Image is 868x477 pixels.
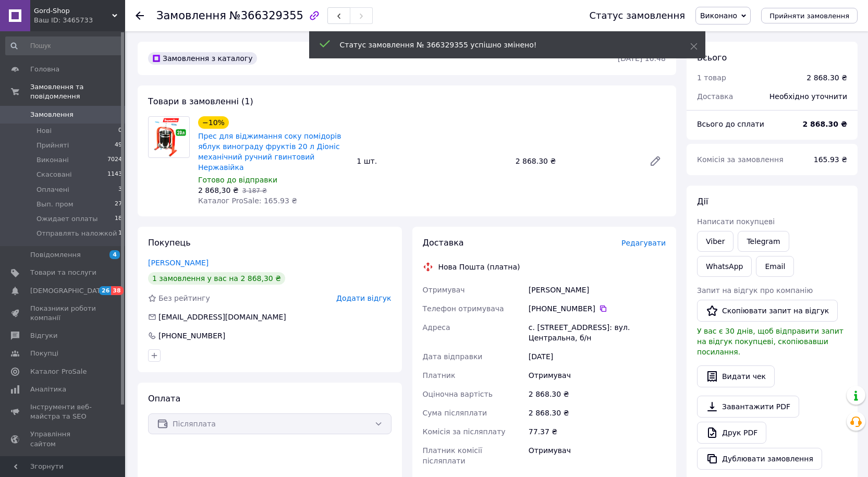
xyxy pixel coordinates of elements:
[111,286,123,295] span: 38
[30,367,87,376] span: Каталог ProSale
[423,286,465,294] span: Отримувач
[352,154,511,168] div: 1 шт.
[697,365,775,387] button: Видати чек
[148,96,253,106] span: Товари в замовленні (1)
[814,155,847,164] span: 165.93 ₴
[148,52,257,65] div: Замовлення з каталогу
[118,126,122,136] span: 0
[36,126,52,136] span: Нові
[697,422,766,444] a: Друк PDF
[697,300,838,322] button: Скопіювати запит на відгук
[340,40,664,50] div: Статус замовлення № 366329355 успішно змінено!
[738,231,789,252] a: Telegram
[30,385,66,394] span: Аналітика
[697,256,752,277] a: WhatsApp
[700,11,737,20] span: Виконано
[697,74,726,82] span: 1 товар
[158,294,210,302] span: Без рейтингу
[136,10,144,21] div: Повернутися назад
[149,117,189,157] img: Прес для віджимання соку помідорів яблук винограду фруктів 20 л Діоніс механічний ручний гвинтови...
[36,141,69,150] span: Прийняті
[697,53,727,63] span: Всього
[115,141,122,150] span: 49
[697,92,733,101] span: Доставка
[529,303,666,314] div: [PHONE_NUMBER]
[769,12,849,20] span: Прийняти замовлення
[30,349,58,358] span: Покупці
[30,430,96,448] span: Управління сайтом
[99,286,111,295] span: 26
[697,231,733,252] a: Viber
[157,331,226,341] div: [PHONE_NUMBER]
[36,185,69,194] span: Оплачені
[198,132,341,172] a: Прес для віджимання соку помідорів яблук винограду фруктів 20 л Діоніс механічний ручний гвинтови...
[697,217,775,226] span: Написати покупцеві
[148,272,285,285] div: 1 замовлення у вас на 2 868,30 ₴
[423,323,450,332] span: Адреса
[115,200,122,209] span: 27
[242,187,267,194] span: 3 187 ₴
[148,238,191,248] span: Покупець
[527,280,668,299] div: [PERSON_NAME]
[158,313,286,321] span: [EMAIL_ADDRESS][DOMAIN_NAME]
[198,176,277,184] span: Готово до відправки
[115,214,122,224] span: 18
[436,262,523,272] div: Нова Пошта (платна)
[511,154,641,168] div: 2 868.30 ₴
[30,304,96,323] span: Показники роботи компанії
[527,318,668,347] div: с. [STREET_ADDRESS]: вул. Центральна, б/н
[336,294,391,302] span: Додати відгук
[527,385,668,403] div: 2 868.30 ₴
[198,197,297,205] span: Каталог ProSale: 165.93 ₴
[697,327,843,356] span: У вас є 30 днів, щоб відправити запит на відгук покупцеві, скопіювавши посилання.
[697,155,784,164] span: Комісія за замовлення
[697,286,813,295] span: Запит на відгук про компанію
[527,422,668,441] div: 77.37 ₴
[423,427,506,436] span: Комісія за післяплату
[36,170,72,179] span: Скасовані
[30,268,96,277] span: Товари та послуги
[423,238,464,248] span: Доставка
[423,304,504,313] span: Телефон отримувача
[148,259,209,267] a: [PERSON_NAME]
[527,441,668,470] div: Отримувач
[806,72,847,83] div: 2 868.30 ₴
[198,116,229,129] div: −10%
[229,9,303,22] span: №366329355
[802,120,847,128] b: 2 868.30 ₴
[30,110,74,119] span: Замовлення
[527,403,668,422] div: 2 868.30 ₴
[30,286,107,296] span: [DEMOGRAPHIC_DATA]
[423,409,487,417] span: Сума післяплати
[761,8,858,23] button: Прийняти замовлення
[198,186,239,194] span: 2 868,30 ₴
[621,239,666,247] span: Редагувати
[30,331,57,340] span: Відгуки
[423,446,482,465] span: Платник комісії післяплати
[109,250,120,259] span: 4
[30,250,81,260] span: Повідомлення
[423,390,493,398] span: Оціночна вартість
[589,10,685,21] div: Статус замовлення
[34,6,112,16] span: Gord-Shop
[527,347,668,366] div: [DATE]
[36,229,117,238] span: Отправлять наложкой
[118,185,122,194] span: 3
[36,155,69,165] span: Виконані
[118,229,122,238] span: 1
[756,256,794,277] button: Email
[30,65,59,74] span: Головна
[763,85,853,108] div: Необхідно уточнити
[107,155,122,165] span: 7024
[697,120,764,128] span: Всього до сплати
[697,197,708,206] span: Дії
[697,396,799,418] a: Завантажити PDF
[156,9,226,22] span: Замовлення
[5,36,123,55] input: Пошук
[36,200,73,209] span: Вып. пром
[148,394,180,403] span: Оплата
[645,151,666,172] a: Редагувати
[30,402,96,421] span: Інструменти веб-майстра та SEO
[30,82,125,101] span: Замовлення та повідомлення
[107,170,122,179] span: 1143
